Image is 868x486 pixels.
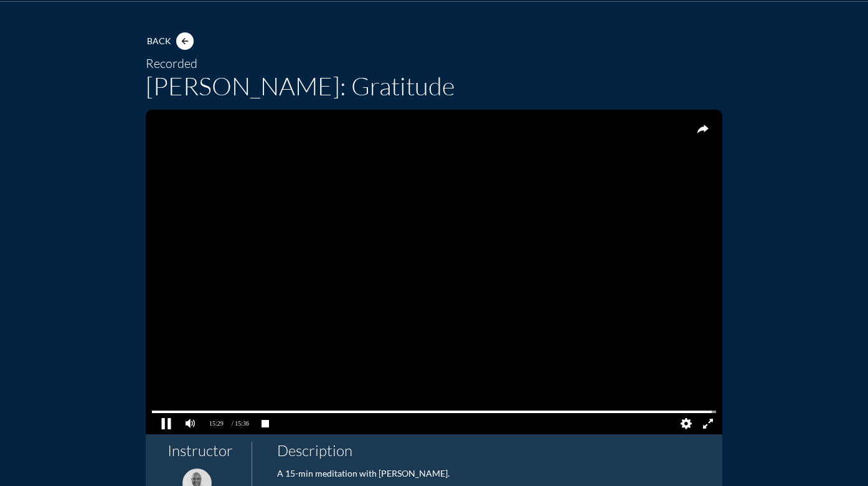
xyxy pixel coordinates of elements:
[146,71,722,101] h1: [PERSON_NAME]: Gratitude
[146,30,200,52] button: Back
[277,469,710,479] div: A 15-min meditation with [PERSON_NAME].
[146,56,722,71] div: Recorded
[158,442,242,460] h4: Instructor
[180,36,190,46] i: arrow_back
[277,442,710,460] h4: Description
[147,36,171,47] span: Back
